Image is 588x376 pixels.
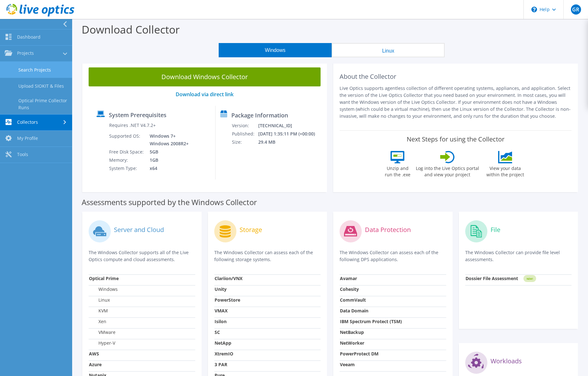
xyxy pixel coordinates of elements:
[89,286,118,292] label: Windows
[258,138,323,146] td: 29.4 MB
[114,227,164,233] label: Server and Cloud
[240,227,262,233] label: Storage
[215,308,228,314] strong: VMAX
[215,351,233,357] strong: XtremIO
[89,67,321,86] a: Download Windows Collector
[340,361,355,367] strong: Veeam
[526,277,533,280] tspan: NEW!
[82,22,180,37] label: Download Collector
[89,308,108,314] label: KVM
[215,361,227,367] strong: 3 PAR
[89,351,99,357] strong: AWS
[258,130,323,138] td: [DATE] 1:35:11 PM (+00:00)
[89,329,116,335] label: VMware
[340,340,364,346] strong: NetWorker
[232,138,258,146] td: Size:
[340,275,357,281] strong: Avamar
[407,135,504,143] label: Next Steps for using the Collector
[340,286,359,292] strong: Cohesity
[145,148,190,156] td: 5GB
[340,73,572,80] h2: About the Collector
[340,85,572,120] p: Live Optics supports agentless collection of different operating systems, appliances, and applica...
[89,361,102,367] strong: Azure
[109,164,145,172] td: System Type:
[232,130,258,138] td: Published:
[109,148,145,156] td: Free Disk Space:
[231,112,288,118] label: Package Information
[232,122,258,130] td: Version:
[109,132,145,148] td: Supported OS:
[465,249,572,263] p: The Windows Collector can provide file level assessments.
[365,227,411,233] label: Data Protection
[340,329,364,335] strong: NetBackup
[89,318,106,325] label: Xen
[531,7,537,12] svg: \n
[340,308,368,314] strong: Data Domain
[258,122,323,130] td: [TECHNICAL_ID]
[89,249,195,263] p: The Windows Collector supports all of the Live Optics compute and cloud assessments.
[215,318,227,324] strong: Isilon
[340,249,446,263] p: The Windows Collector can assess each of the following DPS applications.
[215,275,242,281] strong: Clariion/VNX
[215,286,227,292] strong: Unity
[109,122,156,128] label: Requires .NET V4.7.2+
[571,4,581,15] span: GR
[109,156,145,164] td: Memory:
[416,163,479,178] label: Log into the Live Optics portal and view your project
[109,112,166,118] label: System Prerequisites
[214,249,321,263] p: The Windows Collector can assess each of the following storage systems.
[145,132,190,148] td: Windows 7+ Windows 2008R2+
[176,91,234,98] a: Download via direct link
[219,43,332,57] button: Windows
[215,297,240,303] strong: PowerStore
[340,297,366,303] strong: CommVault
[145,164,190,172] td: x64
[215,340,231,346] strong: NetApp
[89,340,115,346] label: Hyper-V
[215,329,220,335] strong: SC
[145,156,190,164] td: 1GB
[340,351,378,357] strong: PowerProtect DM
[89,275,119,281] strong: Optical Prime
[383,163,412,178] label: Unzip and run the .exe
[483,163,528,178] label: View your data within the project
[89,297,110,303] label: Linux
[491,227,500,233] label: File
[491,358,522,364] label: Workloads
[466,275,518,281] strong: Dossier File Assessment
[332,43,445,57] button: Linux
[82,199,257,205] label: Assessments supported by the Windows Collector
[340,318,402,324] strong: IBM Spectrum Protect (TSM)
